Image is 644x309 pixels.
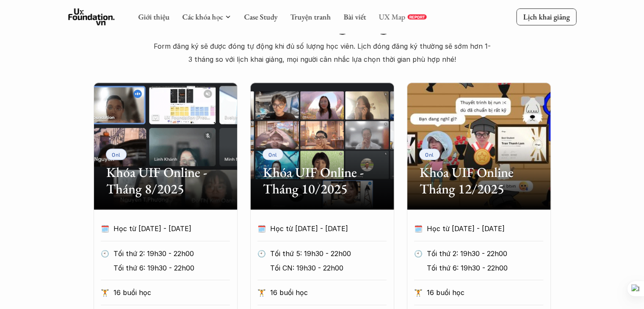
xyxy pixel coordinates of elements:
p: Tối thứ 2: 19h30 - 22h00 [113,247,230,260]
p: Học từ [DATE] - [DATE] [427,222,528,235]
h2: Khóa UIF Online - Tháng 10/2025 [263,164,381,197]
p: 🗓️ [414,222,423,235]
p: 🕙 [101,247,109,260]
a: Case Study [244,12,277,22]
p: Học từ [DATE] - [DATE] [270,222,371,235]
p: Tối thứ 6: 19h30 - 22h00 [113,262,230,274]
h2: Khóa UIF Online Tháng 12/2025 [420,164,538,197]
p: Tối thứ 2: 19h30 - 22h00 [427,247,543,260]
h2: Khóa UIF Online - Tháng 8/2025 [106,164,225,197]
p: Onl [268,152,277,157]
p: Tối CN: 19h30 - 22h00 [270,262,387,274]
p: Học từ [DATE] - [DATE] [113,222,214,235]
a: Các khóa học [182,12,223,22]
p: Onl [112,152,121,157]
p: 🏋️ [101,286,109,299]
a: REPORT [407,14,426,19]
p: Tối thứ 5: 19h30 - 22h00 [270,247,387,260]
a: UX Map [379,12,405,22]
p: 🗓️ [257,222,266,235]
p: 16 buổi học [270,286,387,299]
a: Bài viết [343,12,366,22]
a: Giới thiệu [138,12,169,22]
a: Lịch khai giảng [516,8,576,25]
p: REPORT [409,14,425,19]
a: Truyện tranh [290,12,331,22]
p: Lịch khai giảng [523,12,569,22]
p: 🏋️ [414,286,423,299]
p: 🗓️ [101,222,109,235]
p: 🕙 [257,247,266,260]
p: Tối thứ 6: 19h30 - 22h00 [427,262,543,274]
p: 🏋️ [257,286,266,299]
p: 16 buổi học [113,286,230,299]
p: 16 buổi học [427,286,543,299]
p: 🕙 [414,247,423,260]
p: Form đăng ký sẽ được đóng tự động khi đủ số lượng học viên. Lịch đóng đăng ký thường sẽ sớm hơn 1... [153,40,492,66]
p: Onl [425,152,434,157]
